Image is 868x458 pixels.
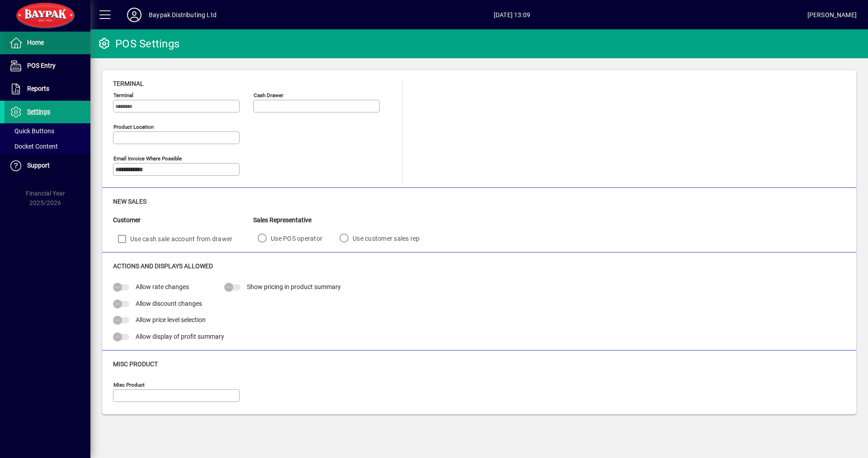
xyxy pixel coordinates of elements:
[5,139,90,154] a: Docket Content
[9,143,58,150] span: Docket Content
[27,162,50,169] span: Support
[27,85,49,92] span: Reports
[5,32,90,54] a: Home
[254,92,283,98] mat-label: Cash Drawer
[97,37,179,51] div: POS Settings
[113,80,144,87] span: Terminal
[247,283,341,290] span: Show pricing in product summary
[136,300,202,307] span: Allow discount changes
[136,316,206,323] span: Allow price level selection
[217,8,807,22] span: [DATE] 13:09
[5,154,90,177] a: Support
[120,7,149,23] button: Profile
[5,123,90,139] a: Quick Buttons
[136,333,224,340] span: Allow display of profit summary
[253,215,433,225] div: Sales Representative
[5,78,90,100] a: Reports
[113,92,133,98] mat-label: Terminal
[807,8,857,22] div: [PERSON_NAME]
[113,262,213,270] span: Actions and Displays Allowed
[136,283,189,290] span: Allow rate changes
[149,8,217,22] div: Baypak Distributing Ltd
[113,155,182,162] mat-label: Email Invoice where possible
[113,215,253,225] div: Customer
[27,39,44,46] span: Home
[5,55,90,77] a: POS Entry
[27,62,56,69] span: POS Entry
[113,124,154,130] mat-label: Product location
[9,127,54,135] span: Quick Buttons
[113,382,145,388] mat-label: Misc Product
[113,360,158,368] span: Misc Product
[27,108,50,115] span: Settings
[113,198,146,205] span: New Sales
